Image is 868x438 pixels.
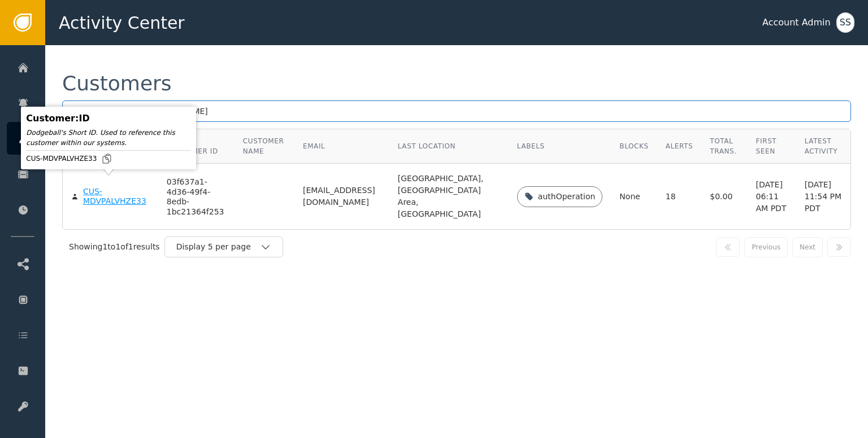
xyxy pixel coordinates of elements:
td: [DATE] 11:54 PM PDT [796,164,850,229]
div: 03f637a1-4d36-49f4-8edb-1bc21364f253 [167,177,226,217]
div: None [619,191,648,203]
td: $0.00 [701,164,747,229]
div: CUS-MDVPALVHZE33 [26,153,191,164]
div: First Seen [756,136,788,156]
div: Labels [517,141,603,151]
div: Dodgeball's Short ID. Used to reference this customer within our systems. [26,128,191,148]
div: Display 5 per page [176,241,260,253]
div: Blocks [619,141,648,151]
td: [DATE] 06:11 AM PDT [748,164,796,229]
span: Activity Center [59,10,185,36]
div: Latest Activity [805,136,842,156]
div: Customer Name [243,136,286,156]
td: 18 [657,164,702,229]
td: [EMAIL_ADDRESS][DOMAIN_NAME] [294,164,389,229]
div: Total Trans. [710,136,739,156]
div: Last Location [398,141,500,151]
div: authOperation [538,191,596,203]
div: Customers [62,73,172,94]
button: Display 5 per page [164,236,283,257]
div: CUS-MDVPALVHZE33 [83,187,150,207]
td: [GEOGRAPHIC_DATA], [GEOGRAPHIC_DATA] Area, [GEOGRAPHIC_DATA] [389,164,509,229]
input: Search by name, email, or ID [62,100,851,122]
div: Your Customer ID [167,136,226,156]
div: Customer : ID [26,112,191,125]
div: Showing 1 to 1 of 1 results [69,241,160,253]
div: Email [303,141,381,151]
div: Alerts [666,141,693,151]
button: SS [836,12,854,33]
div: Account Admin [762,16,831,29]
